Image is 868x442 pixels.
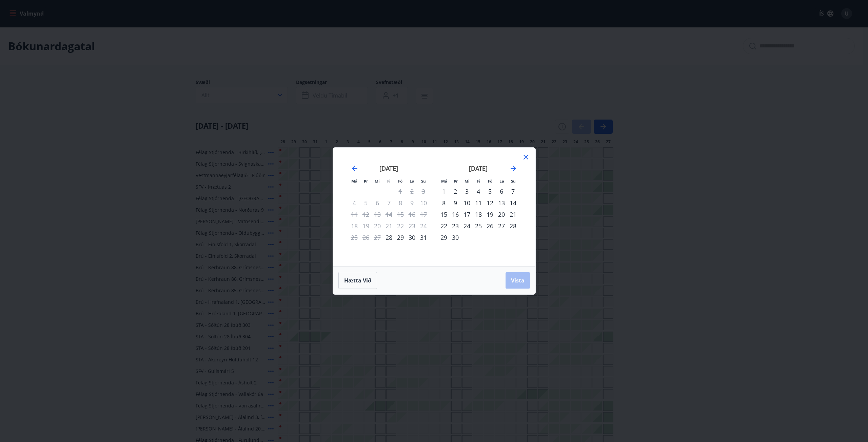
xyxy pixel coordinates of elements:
div: 24 [461,220,473,232]
td: Not available. mánudagur, 25. ágúst 2025 [349,232,360,243]
td: Choose fimmtudagur, 28. ágúst 2025 as your check-in date. It’s available. [383,232,395,243]
div: 4 [473,186,484,197]
td: Choose þriðjudagur, 30. september 2025 as your check-in date. It’s available. [450,232,461,243]
strong: [DATE] [469,164,488,172]
td: Choose þriðjudagur, 23. september 2025 as your check-in date. It’s available. [450,220,461,232]
div: Move backward to switch to the previous month. [351,164,359,172]
td: Choose fimmtudagur, 25. september 2025 as your check-in date. It’s available. [473,220,484,232]
td: Choose föstudagur, 5. september 2025 as your check-in date. It’s available. [484,186,496,197]
small: Má [351,178,357,184]
td: Not available. þriðjudagur, 12. ágúst 2025 [360,209,372,220]
td: Not available. laugardagur, 2. ágúst 2025 [406,186,418,197]
td: Choose laugardagur, 30. ágúst 2025 as your check-in date. It’s available. [406,232,418,243]
td: Choose þriðjudagur, 2. september 2025 as your check-in date. It’s available. [450,186,461,197]
td: Not available. sunnudagur, 3. ágúst 2025 [418,186,429,197]
div: 8 [438,197,450,209]
small: Su [421,178,426,184]
td: Not available. miðvikudagur, 20. ágúst 2025 [372,220,383,232]
div: 30 [406,232,418,243]
div: 9 [450,197,461,209]
td: Choose miðvikudagur, 17. september 2025 as your check-in date. It’s available. [461,209,473,220]
div: 28 [507,220,519,232]
td: Choose sunnudagur, 14. september 2025 as your check-in date. It’s available. [507,197,519,209]
div: 13 [496,197,507,209]
td: Choose miðvikudagur, 3. september 2025 as your check-in date. It’s available. [461,186,473,197]
td: Not available. laugardagur, 9. ágúst 2025 [406,197,418,209]
td: Choose föstudagur, 29. ágúst 2025 as your check-in date. It’s available. [395,232,406,243]
div: 10 [461,197,473,209]
div: 28 [383,232,395,243]
button: Hætta við [338,272,377,289]
small: Fi [477,178,480,184]
td: Not available. föstudagur, 15. ágúst 2025 [395,209,406,220]
td: Not available. mánudagur, 11. ágúst 2025 [349,209,360,220]
small: Fö [488,178,492,184]
td: Not available. þriðjudagur, 19. ágúst 2025 [360,220,372,232]
div: 15 [438,209,450,220]
td: Choose sunnudagur, 7. september 2025 as your check-in date. It’s available. [507,186,519,197]
td: Not available. mánudagur, 18. ágúst 2025 [349,220,360,232]
div: 26 [484,220,496,232]
div: 18 [473,209,484,220]
small: Mi [375,178,380,184]
td: Choose sunnudagur, 21. september 2025 as your check-in date. It’s available. [507,209,519,220]
td: Choose þriðjudagur, 9. september 2025 as your check-in date. It’s available. [450,197,461,209]
div: 14 [507,197,519,209]
td: Choose föstudagur, 12. september 2025 as your check-in date. It’s available. [484,197,496,209]
div: 3 [461,186,473,197]
div: 2 [450,186,461,197]
div: 6 [496,186,507,197]
span: Hætta við [344,277,371,284]
td: Choose mánudagur, 15. september 2025 as your check-in date. It’s available. [438,209,450,220]
td: Choose laugardagur, 13. september 2025 as your check-in date. It’s available. [496,197,507,209]
div: 12 [484,197,496,209]
td: Not available. fimmtudagur, 7. ágúst 2025 [383,197,395,209]
div: 30 [450,232,461,243]
td: Choose mánudagur, 1. september 2025 as your check-in date. It’s available. [438,186,450,197]
div: 21 [507,209,519,220]
td: Not available. sunnudagur, 24. ágúst 2025 [418,220,429,232]
div: 29 [395,232,406,243]
td: Choose laugardagur, 6. september 2025 as your check-in date. It’s available. [496,186,507,197]
td: Choose föstudagur, 26. september 2025 as your check-in date. It’s available. [484,220,496,232]
td: Choose þriðjudagur, 16. september 2025 as your check-in date. It’s available. [450,209,461,220]
td: Choose fimmtudagur, 11. september 2025 as your check-in date. It’s available. [473,197,484,209]
td: Not available. miðvikudagur, 6. ágúst 2025 [372,197,383,209]
div: Move forward to switch to the next month. [509,164,517,172]
td: Not available. þriðjudagur, 5. ágúst 2025 [360,197,372,209]
td: Choose mánudagur, 22. september 2025 as your check-in date. It’s available. [438,220,450,232]
td: Not available. sunnudagur, 10. ágúst 2025 [418,197,429,209]
div: 20 [496,209,507,220]
td: Choose föstudagur, 19. september 2025 as your check-in date. It’s available. [484,209,496,220]
div: 29 [438,232,450,243]
td: Not available. fimmtudagur, 14. ágúst 2025 [383,209,395,220]
td: Choose miðvikudagur, 10. september 2025 as your check-in date. It’s available. [461,197,473,209]
small: Má [441,178,447,184]
td: Choose sunnudagur, 28. september 2025 as your check-in date. It’s available. [507,220,519,232]
td: Not available. fimmtudagur, 21. ágúst 2025 [383,220,395,232]
td: Not available. laugardagur, 23. ágúst 2025 [406,220,418,232]
td: Not available. þriðjudagur, 26. ágúst 2025 [360,232,372,243]
div: 1 [438,186,450,197]
small: Þr [454,178,458,184]
small: La [499,178,504,184]
div: Calendar [341,156,527,258]
small: Su [511,178,516,184]
td: Choose laugardagur, 20. september 2025 as your check-in date. It’s available. [496,209,507,220]
td: Not available. föstudagur, 22. ágúst 2025 [395,220,406,232]
div: 17 [461,209,473,220]
div: 7 [507,186,519,197]
small: Fö [398,178,402,184]
td: Choose sunnudagur, 31. ágúst 2025 as your check-in date. It’s available. [418,232,429,243]
td: Not available. sunnudagur, 17. ágúst 2025 [418,209,429,220]
td: Not available. föstudagur, 1. ágúst 2025 [395,186,406,197]
div: 19 [484,209,496,220]
strong: [DATE] [379,164,398,172]
div: 23 [450,220,461,232]
td: Not available. miðvikudagur, 27. ágúst 2025 [372,232,383,243]
small: Fi [387,178,391,184]
td: Choose mánudagur, 29. september 2025 as your check-in date. It’s available. [438,232,450,243]
div: 11 [473,197,484,209]
td: Not available. miðvikudagur, 13. ágúst 2025 [372,209,383,220]
td: Not available. laugardagur, 16. ágúst 2025 [406,209,418,220]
